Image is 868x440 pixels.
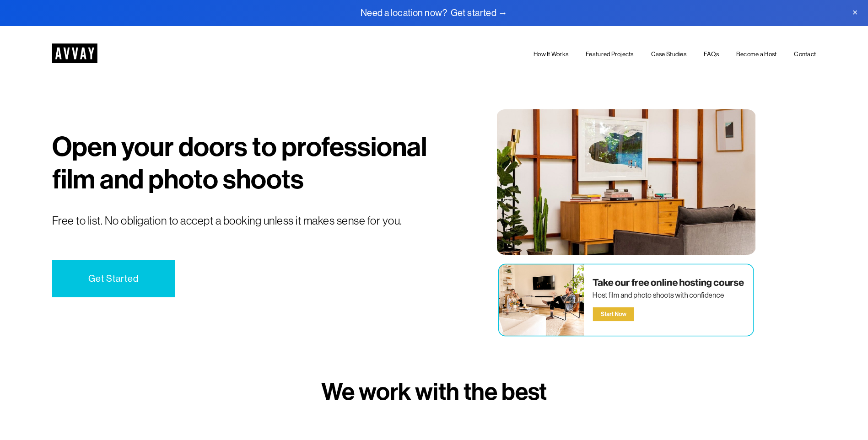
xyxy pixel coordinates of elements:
[586,49,634,60] a: Featured Projects
[704,49,719,60] a: FAQs
[794,49,816,60] a: Contact
[52,43,97,63] img: AVVAY - The First Nationwide Location Scouting Co.
[52,260,175,298] a: Get Started
[52,131,431,196] h1: Open your doors to professional film and photo shoots
[651,49,686,60] a: Case Studies
[52,378,816,407] h3: We work with the best
[534,49,568,60] a: How It Works
[52,212,431,229] p: Free to list. No obligation to accept a booking unless it makes sense for you.
[736,49,777,60] a: Become a Host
